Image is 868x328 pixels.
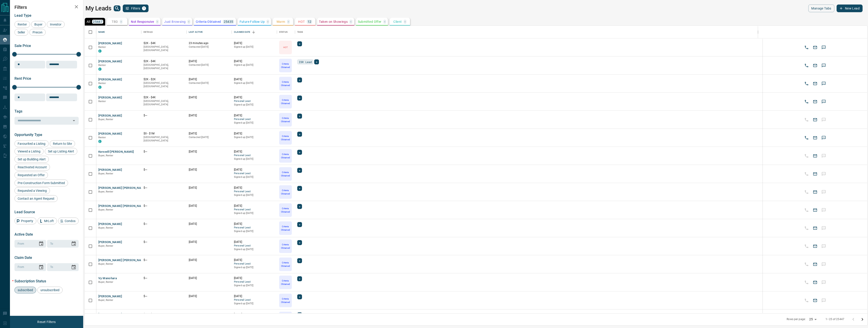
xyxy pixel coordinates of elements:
[234,63,275,67] p: Signed up [DATE]
[45,148,77,155] div: Set up Listing Alert
[234,117,275,121] span: Personal Lead
[297,168,302,173] div: +
[98,258,146,262] button: [PERSON_NAME] [PERSON_NAME]
[14,287,36,293] div: subscribed
[813,226,817,230] svg: Email
[144,132,184,136] p: $0 - $1M
[189,59,229,63] p: [DATE]
[813,81,817,86] svg: Email
[98,172,113,175] span: Buyer, Renter
[16,288,35,292] span: subscribed
[189,204,229,208] p: [DATE]
[189,136,229,139] p: Contacted [DATE]
[803,44,810,51] button: Call
[164,20,186,23] p: Just Browsing
[224,20,233,23] p: 25435
[189,63,229,67] p: Contacted [DATE]
[14,156,49,163] div: Set up Building Alert
[98,312,122,317] button: [PERSON_NAME]
[38,218,57,224] div: MrLoft
[812,279,818,286] button: Email
[112,20,118,23] p: TBD
[234,222,275,226] p: [DATE]
[14,133,42,137] span: Opportunity Type
[234,262,275,266] span: Personal Lead
[69,263,78,272] button: Choose date
[812,134,818,141] button: Email
[813,63,817,68] svg: Email
[299,114,300,118] span: +
[98,276,117,281] button: Vy Manohara
[314,59,319,64] div: +
[189,45,229,49] p: Contacted [DATE]
[803,80,810,87] button: Call
[98,82,106,85] span: Renter
[297,114,302,119] div: +
[384,20,385,23] p: -
[234,157,275,161] p: Signed up [DATE]
[48,23,63,26] span: Investor
[297,77,302,82] div: +
[277,26,295,38] div: Status
[189,81,229,85] p: Contacted [DATE]
[821,136,826,140] svg: Sms
[234,240,275,244] p: [DATE]
[188,20,189,23] p: -
[234,41,275,45] p: [DATE]
[316,60,317,64] span: +
[98,294,122,299] button: [PERSON_NAME]
[234,168,275,172] p: [DATE]
[144,26,153,38] div: Details
[98,208,113,211] span: Buyer, Renter
[297,150,302,155] div: +
[144,136,184,143] p: [GEOGRAPHIC_DATA], [GEOGRAPHIC_DATA]
[16,23,28,26] span: Renter
[98,59,122,64] button: [PERSON_NAME]
[813,136,817,140] svg: Email
[234,96,275,99] p: [DATE]
[820,62,827,69] button: SMS
[93,20,102,23] p: 25447
[16,157,47,161] span: Set up Building Alert
[98,49,101,53] div: condos.ca
[189,258,229,262] p: [DATE]
[280,134,291,141] p: Criteria Obtained
[813,99,817,104] svg: Email
[29,29,46,36] div: Precon
[234,193,275,197] p: Signed up [DATE]
[19,219,35,223] span: Property
[234,204,275,208] p: [DATE]
[98,186,146,190] button: [PERSON_NAME] [PERSON_NAME]
[189,132,229,136] p: [DATE]
[50,140,75,147] div: Return to Site
[297,312,302,317] div: +
[98,100,106,103] span: Renter
[14,140,49,147] div: Favourited a Listing
[39,288,61,292] span: unsubscribed
[189,77,229,81] p: [DATE]
[98,96,122,100] button: [PERSON_NAME]
[234,132,275,136] p: [DATE]
[14,5,79,10] h2: Filters
[14,29,28,36] div: Seller
[813,262,817,267] svg: Email
[234,230,275,233] p: Signed up [DATE]
[280,261,291,268] p: Criteria Obtained
[283,46,288,49] p: HOT
[234,244,275,248] span: Personal Lead
[34,318,59,326] button: Reset Filters
[232,26,277,38] div: Claimed Date
[234,226,275,230] span: Personal Lead
[358,20,382,23] p: Submitted Offer
[144,114,184,117] p: $---
[234,45,275,49] p: Signed up [DATE]
[299,42,300,46] span: +
[234,26,250,38] div: Claimed Date
[234,175,275,179] p: Signed up [DATE]
[98,136,106,139] span: Renter
[33,23,44,26] span: Buyer
[14,76,31,81] span: Rent Price
[297,294,302,299] div: +
[16,189,48,192] span: Requested a Viewing
[813,45,817,50] svg: Email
